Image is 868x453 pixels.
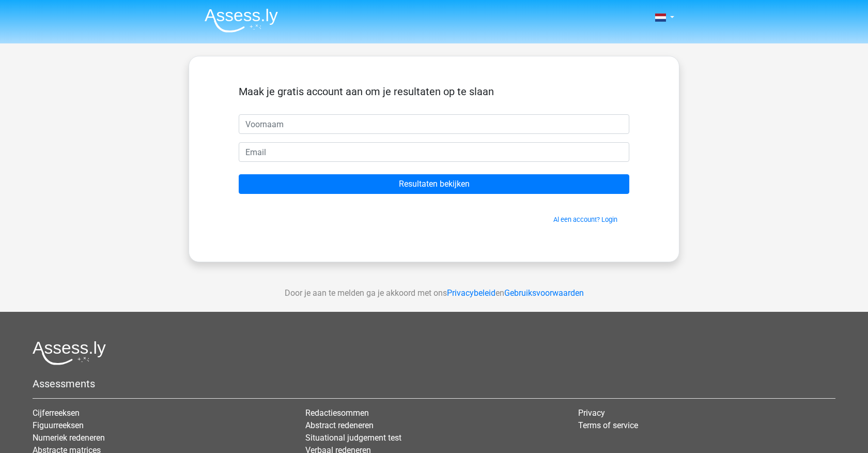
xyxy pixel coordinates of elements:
[504,288,584,298] a: Gebruiksvoorwaarden
[578,420,638,430] a: Terms of service
[305,420,374,430] a: Abstract redeneren
[33,433,105,443] a: Numeriek redeneren
[33,420,84,430] a: Figuurreeksen
[205,8,278,33] img: Assessly
[33,341,106,365] img: Assessly logo
[305,408,369,418] a: Redactiesommen
[553,216,617,223] a: Al een account? Login
[447,288,495,298] a: Privacybeleid
[239,114,629,134] input: Voornaam
[33,377,835,390] h5: Assessments
[239,142,629,162] input: Email
[578,408,605,418] a: Privacy
[33,408,80,418] a: Cijferreeksen
[305,433,401,443] a: Situational judgement test
[239,85,629,98] h5: Maak je gratis account aan om je resultaten op te slaan
[239,174,629,194] input: Resultaten bekijken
